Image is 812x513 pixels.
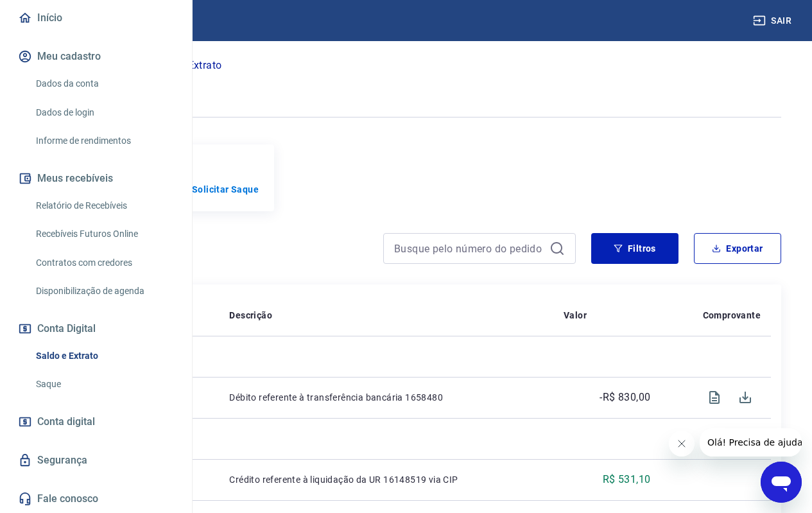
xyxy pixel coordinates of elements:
[564,309,587,322] p: Valor
[8,9,108,19] span: Olá! Precisa de ajuda?
[31,100,177,126] a: Dados de login
[699,382,730,413] span: Visualizar
[15,446,177,474] a: Segurança
[229,473,543,486] p: Crédito referente à liquidação da UR 16148519 via CIP
[31,221,177,247] a: Recebíveis Futuros Online
[694,233,781,264] button: Exportar
[31,371,177,397] a: Saque
[229,391,543,404] p: Débito referente à transferência bancária 1658480
[750,9,797,33] button: Sair
[31,193,177,219] a: Relatório de Recebíveis
[192,183,259,196] a: Solicitar Saque
[31,278,177,304] a: Disponibilização de agenda
[31,238,368,264] h4: Extrato
[703,309,761,322] p: Comprovante
[31,343,177,369] a: Saldo e Extrato
[15,315,177,343] button: Conta Digital
[669,431,695,456] iframe: Fechar mensagem
[15,485,177,513] a: Fale conosco
[31,71,177,97] a: Dados da conta
[15,408,177,436] a: Conta digital
[603,472,651,487] p: R$ 531,10
[15,164,177,193] button: Meus recebíveis
[15,4,177,32] a: Início
[31,128,177,154] a: Informe de rendimentos
[37,413,95,431] span: Conta digital
[229,309,272,322] p: Descrição
[394,239,544,258] input: Busque pelo número do pedido
[31,250,177,276] a: Contratos com credores
[730,382,761,413] span: Download
[700,428,802,456] iframe: Mensagem da empresa
[591,233,678,264] button: Filtros
[15,42,177,71] button: Meu cadastro
[761,462,802,503] iframe: Botão para abrir a janela de mensagens
[600,390,650,405] p: -R$ 830,00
